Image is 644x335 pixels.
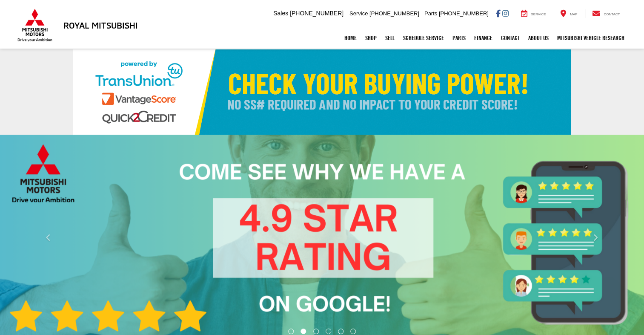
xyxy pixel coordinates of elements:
[314,329,319,334] li: Go to slide number 3.
[524,27,553,49] a: About Us
[570,12,577,16] span: Map
[273,10,288,17] span: Sales
[338,329,343,334] li: Go to slide number 5.
[470,27,497,49] a: Finance
[496,10,501,17] a: Facebook: Click to visit our Facebook page
[554,9,584,18] a: Map
[63,20,138,30] h3: Royal Mitsubishi
[586,9,627,18] a: Contact
[290,10,343,17] span: [PHONE_NUMBER]
[350,329,356,334] li: Go to slide number 6.
[369,10,419,17] span: [PHONE_NUMBER]
[73,49,571,135] img: Check Your Buying Power
[547,152,644,324] button: Click to view next picture.
[439,10,489,17] span: [PHONE_NUMBER]
[399,27,448,49] a: Schedule Service: Opens in a new tab
[288,329,294,334] li: Go to slide number 1.
[497,27,524,49] a: Contact
[340,27,361,49] a: Home
[16,9,54,42] img: Mitsubishi
[424,10,437,17] span: Parts
[326,329,331,334] li: Go to slide number 4.
[553,27,629,49] a: Mitsubishi Vehicle Research
[361,27,381,49] a: Shop
[381,27,399,49] a: Sell
[604,12,620,16] span: Contact
[502,10,509,17] a: Instagram: Click to visit our Instagram page
[349,10,368,17] span: Service
[515,9,552,18] a: Service
[531,12,546,16] span: Service
[301,329,306,334] li: Go to slide number 2.
[448,27,470,49] a: Parts: Opens in a new tab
